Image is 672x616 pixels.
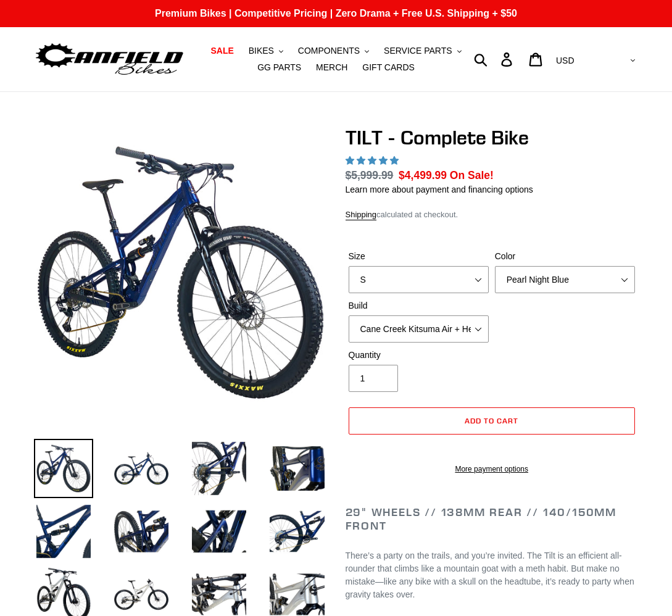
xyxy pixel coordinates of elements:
img: Load image into Gallery viewer, TILT - Complete Bike [189,439,249,498]
img: Load image into Gallery viewer, TILT - Complete Bike [267,439,326,498]
img: Load image into Gallery viewer, TILT - Complete Bike [34,439,93,498]
h1: TILT - Complete Bike [346,126,639,149]
a: MERCH [310,59,354,76]
img: Load image into Gallery viewer, TILT - Complete Bike [34,502,93,561]
button: COMPONENTS [292,43,375,59]
span: GIFT CARDS [362,62,415,73]
a: GIFT CARDS [356,59,421,76]
button: SERVICE PARTS [378,43,467,59]
span: Add to cart [465,416,518,425]
span: MERCH [316,62,347,73]
span: GG PARTS [257,62,301,73]
button: Add to cart [349,407,636,435]
img: Load image into Gallery viewer, TILT - Complete Bike [112,502,171,561]
a: Learn more about payment and financing options [346,185,533,194]
h2: 29" Wheels // 138mm Rear // 140/150mm Front [346,506,639,532]
a: GG PARTS [251,59,307,76]
p: There’s a party on the trails, and you’re invited. The Tilt is an efficient all-rounder that clim... [346,549,639,601]
a: SALE [204,43,239,59]
span: COMPONENTS [298,46,360,56]
s: $5,999.99 [346,169,394,181]
label: Quantity [349,349,489,362]
img: Load image into Gallery viewer, TILT - Complete Bike [112,439,171,498]
span: 5.00 stars [346,156,401,165]
button: BIKES [243,43,289,59]
img: Load image into Gallery viewer, TILT - Complete Bike [267,502,326,561]
label: Build [349,299,489,312]
span: On Sale! [450,167,494,183]
label: Color [495,250,635,263]
span: $4,499.99 [399,169,447,181]
img: TILT - Complete Bike [36,128,325,417]
span: SALE [210,46,233,56]
a: Shipping [346,210,377,220]
span: SERVICE PARTS [384,46,452,56]
div: calculated at checkout. [346,209,639,221]
label: Size [349,250,489,263]
a: More payment options [349,464,636,475]
span: BIKES [249,46,274,56]
img: Canfield Bikes [34,40,185,78]
img: Load image into Gallery viewer, TILT - Complete Bike [189,502,249,561]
